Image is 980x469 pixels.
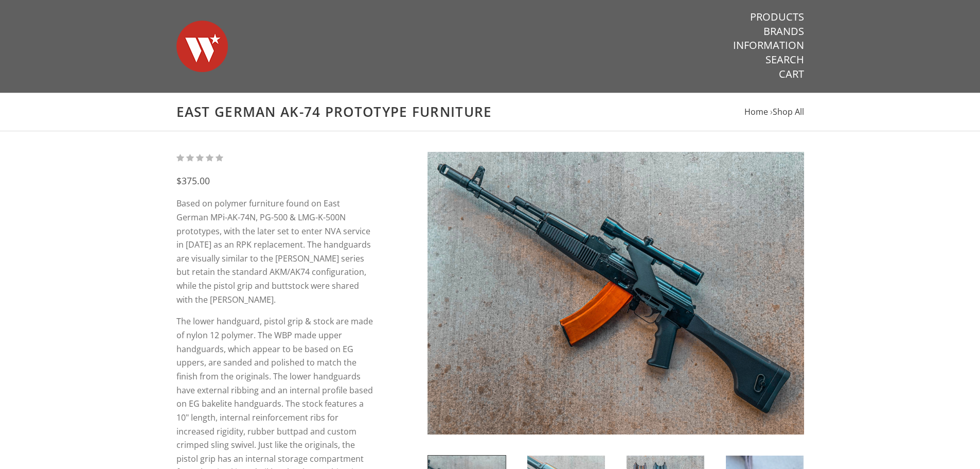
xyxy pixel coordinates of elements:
[770,105,804,119] li: ›
[773,106,804,117] a: Shop All
[176,175,210,187] span: $375.00
[176,10,228,82] img: Warsaw Wood Co.
[750,10,804,24] a: Products
[779,67,804,81] a: Cart
[733,39,804,52] a: Information
[176,103,804,120] h1: East German AK-74 Prototype Furniture
[176,197,373,306] p: Based on polymer furniture found on East German MPi-AK-74N, PG-500 & LMG-K-500N prototypes, with ...
[765,53,804,66] a: Search
[763,25,804,38] a: Brands
[427,152,804,435] img: East German AK-74 Prototype Furniture
[744,106,768,117] a: Home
